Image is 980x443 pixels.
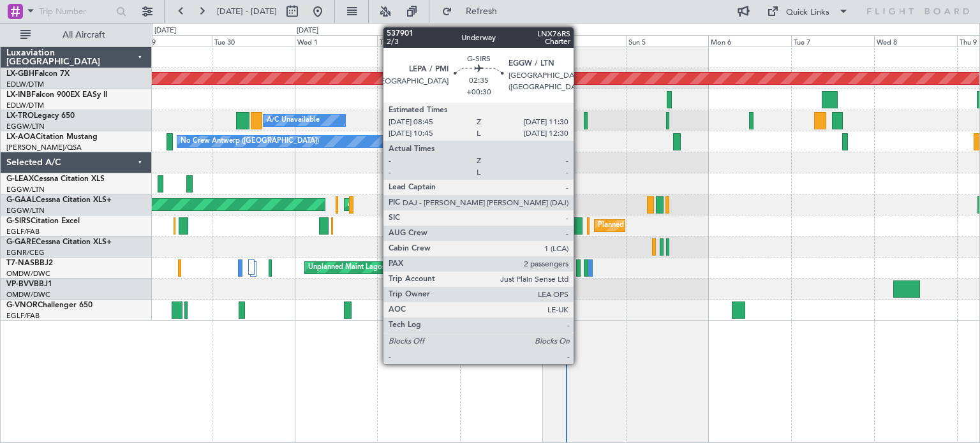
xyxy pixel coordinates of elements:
[39,2,112,21] input: Trip Number
[6,290,50,300] a: OMDW/DWC
[14,25,138,45] button: All Aircraft
[6,248,45,258] a: EGNR/CEG
[6,91,31,99] span: LX-INB
[6,91,107,99] a: LX-INBFalcon 900EX EASy II
[598,216,799,235] div: Planned Maint [GEOGRAPHIC_DATA] ([GEOGRAPHIC_DATA])
[874,35,957,47] div: Wed 8
[761,1,855,22] button: Quick Links
[6,259,53,267] a: T7-NASBBJ2
[6,217,31,225] span: G-SIRS
[129,35,212,47] div: Mon 29
[494,279,620,298] div: Planned Maint Dubai (Al Maktoum Intl)
[6,280,52,288] a: VP-BVVBBJ1
[6,206,45,215] a: EGGW/LTN
[154,25,176,36] div: [DATE]
[181,132,319,151] div: No Crew Antwerp ([GEOGRAPHIC_DATA])
[460,35,543,47] div: Fri 3
[6,112,75,120] a: LX-TROLegacy 650
[348,195,422,214] div: AOG Maint Dusseldorf
[377,35,460,47] div: Thu 2
[543,35,626,47] div: Sat 4
[6,143,82,152] a: [PERSON_NAME]/QSA
[33,31,135,40] span: All Aircraft
[6,259,34,267] span: T7-NAS
[446,90,568,109] div: Planned Maint [GEOGRAPHIC_DATA]
[6,301,93,309] a: G-VNORChallenger 650
[295,35,378,47] div: Wed 1
[6,175,105,183] a: G-LEAXCessna Citation XLS
[6,301,38,309] span: G-VNOR
[6,227,40,236] a: EGLF/FAB
[6,70,34,78] span: LX-GBH
[708,35,791,47] div: Mon 6
[6,133,36,141] span: LX-AOA
[6,196,112,204] a: G-GAALCessna Citation XLS+
[436,1,512,22] button: Refresh
[6,217,80,225] a: G-SIRSCitation Excel
[297,25,318,36] div: [DATE]
[6,185,45,194] a: EGGW/LTN
[267,111,320,130] div: A/C Unavailable
[6,280,34,288] span: VP-BVV
[6,238,112,246] a: G-GARECessna Citation XLS+
[6,269,50,279] a: OMDW/DWC
[6,196,36,204] span: G-GAAL
[6,175,34,183] span: G-LEAX
[6,311,40,321] a: EGLF/FAB
[6,133,98,141] a: LX-AOACitation Mustang
[217,6,277,17] span: [DATE] - [DATE]
[6,112,34,120] span: LX-TRO
[212,35,295,47] div: Tue 30
[6,70,70,78] a: LX-GBHFalcon 7X
[791,35,874,47] div: Tue 7
[6,122,45,131] a: EGGW/LTN
[308,258,523,277] div: Unplanned Maint Lagos ([GEOGRAPHIC_DATA][PERSON_NAME])
[626,35,709,47] div: Sun 5
[455,7,509,16] span: Refresh
[786,6,829,19] div: Quick Links
[6,238,36,246] span: G-GARE
[6,101,44,110] a: EDLW/DTM
[6,80,44,89] a: EDLW/DTM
